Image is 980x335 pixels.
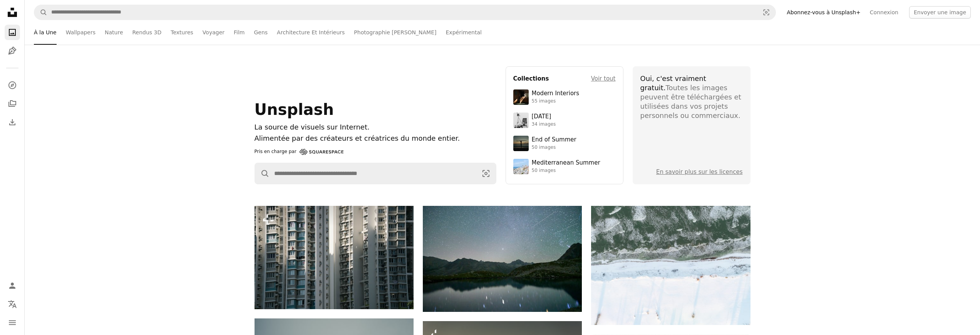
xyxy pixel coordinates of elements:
div: Toutes les images peuvent être téléchargées et utilisées dans vos projets personnels ou commerciaux. [640,74,743,120]
div: Modern Interiors [532,90,580,98]
a: Historique de téléchargement [5,114,20,130]
a: Explorer [5,77,20,93]
a: Ciel nocturne étoilé au-dessus d’un lac de montagne calme [423,255,582,262]
a: Abonnez-vous à Unsplash+ [782,6,865,19]
button: Menu [5,315,20,330]
a: Photographie [PERSON_NAME] [354,20,436,45]
div: End of Summer [532,136,576,144]
span: Oui, c'est vraiment gratuit. [640,74,706,92]
a: Textures [171,20,193,45]
a: Voir tout [591,74,616,83]
h4: Collections [513,74,549,83]
a: Nature [105,20,123,45]
a: Paysage enneigé avec de l’eau gelée [591,262,750,269]
a: Rendus 3D [132,20,162,45]
form: Rechercher des visuels sur tout le site [255,163,496,184]
div: 50 images [532,145,576,151]
a: Mediterranean Summer50 images [513,159,616,174]
a: Expérimental [446,20,482,45]
a: [DATE]34 images [513,113,616,128]
a: Connexion [865,6,903,19]
a: Wallpapers [66,20,95,45]
a: Collections [5,96,20,111]
button: Recherche de visuels [476,163,496,184]
a: Photos [5,25,20,40]
a: Gens [254,20,268,45]
button: Rechercher sur Unsplash [34,5,47,20]
span: Unsplash [255,101,334,118]
a: Architecture Et Intérieurs [277,20,345,45]
button: Rechercher sur Unsplash [255,163,270,184]
p: Alimentée par des créateurs et créatrices du monde entier. [255,133,496,144]
div: [DATE] [532,113,556,121]
button: Envoyer une image [909,6,971,19]
a: Illustrations [5,43,20,59]
img: De grands immeubles d’appartements avec de nombreuses fenêtres et balcons. [255,206,414,309]
a: Pris en charge par [255,147,343,157]
div: 50 images [532,168,600,174]
a: Film [234,20,245,45]
div: 34 images [532,121,556,128]
div: Mediterranean Summer [532,159,600,167]
img: photo-1682590564399-95f0109652fe [513,113,529,128]
a: Connexion / S’inscrire [5,278,20,293]
a: En savoir plus sur les licences [656,168,743,175]
form: Rechercher des visuels sur tout le site [34,5,776,20]
a: End of Summer50 images [513,136,616,151]
div: 55 images [532,98,580,104]
img: premium_photo-1754398386796-ea3dec2a6302 [513,136,529,151]
img: Ciel nocturne étoilé au-dessus d’un lac de montagne calme [423,206,582,312]
a: Modern Interiors55 images [513,89,616,105]
a: De grands immeubles d’appartements avec de nombreuses fenêtres et balcons. [255,254,414,261]
img: Paysage enneigé avec de l’eau gelée [591,206,750,325]
h1: La source de visuels sur Internet. [255,122,496,133]
button: Recherche de visuels [757,5,776,20]
button: Langue [5,296,20,312]
img: premium_photo-1747189286942-bc91257a2e39 [513,89,529,105]
img: premium_photo-1688410049290-d7394cc7d5df [513,159,529,174]
a: Voyager [203,20,224,45]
